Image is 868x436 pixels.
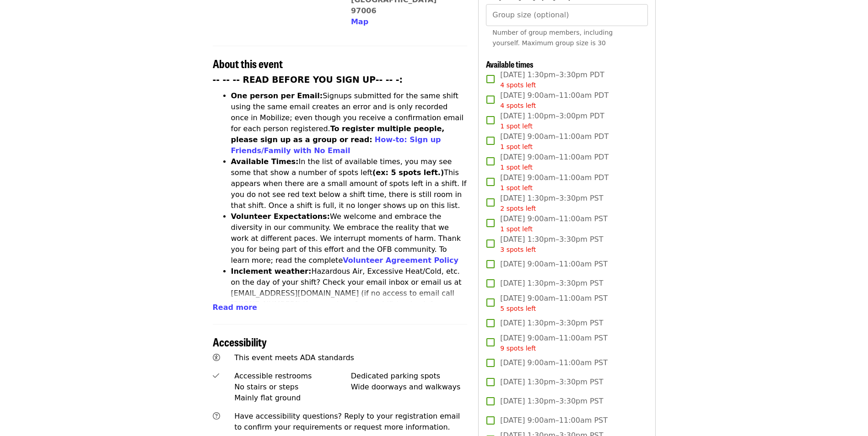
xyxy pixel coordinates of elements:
span: Map [351,17,368,26]
button: Map [351,16,368,27]
li: Hazardous Air, Excessive Heat/Cold, etc. on the day of your shift? Check your email inbox or emai... [231,266,468,321]
span: 2 spots left [500,205,536,212]
span: Accessibility [213,334,267,350]
strong: (ex: 5 spots left.) [372,168,444,177]
span: [DATE] 9:00am–11:00am PST [500,415,608,426]
div: No stairs or steps [234,382,351,393]
i: question-circle icon [213,412,220,420]
span: 1 spot left [500,122,533,130]
div: Dedicated parking spots [351,371,468,382]
strong: Volunteer Expectations: [231,212,330,221]
span: [DATE] 1:00pm–3:00pm PDT [500,111,604,131]
span: Read more [213,303,257,312]
span: [DATE] 9:00am–11:00am PST [500,213,608,234]
a: Volunteer Agreement Policy [343,256,458,265]
span: [DATE] 1:30pm–3:30pm PST [500,396,603,407]
div: Wide doorways and walkways [351,382,468,393]
span: [DATE] 1:30pm–3:30pm PST [500,193,603,213]
span: 3 spots left [500,246,536,253]
span: 1 spot left [500,184,533,191]
i: check icon [213,372,219,380]
span: 4 spots left [500,102,536,109]
strong: Inclement weather: [231,267,312,276]
span: Number of group members, including yourself. Maximum group size is 30 [492,29,613,47]
div: Accessible restrooms [234,371,351,382]
div: Mainly flat ground [234,393,351,404]
input: [object Object] [486,4,647,26]
span: [DATE] 9:00am–11:00am PDT [500,152,609,172]
span: [DATE] 1:30pm–3:30pm PST [500,278,603,289]
span: [DATE] 9:00am–11:00am PDT [500,172,609,193]
span: Available times [486,58,534,70]
span: [DATE] 1:30pm–3:30pm PST [500,318,603,329]
span: [DATE] 9:00am–11:00am PST [500,333,608,353]
li: We welcome and embrace the diversity in our community. We embrace the reality that we work at dif... [231,211,468,266]
span: 1 spot left [500,164,533,171]
li: In the list of available times, you may see some that show a number of spots left This appears wh... [231,156,468,211]
span: [DATE] 9:00am–11:00am PST [500,293,608,314]
span: 9 spots left [500,345,536,352]
li: Signups submitted for the same shift using the same email creates an error and is only recorded o... [231,90,468,156]
span: 4 spots left [500,81,536,89]
span: [DATE] 1:30pm–3:30pm PDT [500,69,604,90]
span: [DATE] 9:00am–11:00am PST [500,357,608,368]
span: 5 spots left [500,305,536,312]
span: [DATE] 1:30pm–3:30pm PST [500,377,603,388]
span: [DATE] 9:00am–11:00am PDT [500,131,609,152]
span: About this event [213,55,283,71]
strong: One person per Email: [231,91,323,100]
button: Read more [213,302,257,313]
strong: Available Times: [231,157,299,166]
span: [DATE] 9:00am–11:00am PST [500,259,608,270]
strong: To register multiple people, please sign up as a group or read: [231,124,445,144]
span: This event meets ADA standards [234,353,354,362]
strong: -- -- -- READ BEFORE YOU SIGN UP-- -- -: [213,75,403,85]
span: [DATE] 1:30pm–3:30pm PST [500,234,603,255]
span: Have accessibility questions? Reply to your registration email to confirm your requirements or re... [234,412,460,431]
span: 1 spot left [500,143,533,150]
a: How-to: Sign up Friends/Family with No Email [231,135,441,155]
i: universal-access icon [213,353,220,362]
span: [DATE] 9:00am–11:00am PDT [500,90,609,111]
span: 1 spot left [500,225,533,233]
